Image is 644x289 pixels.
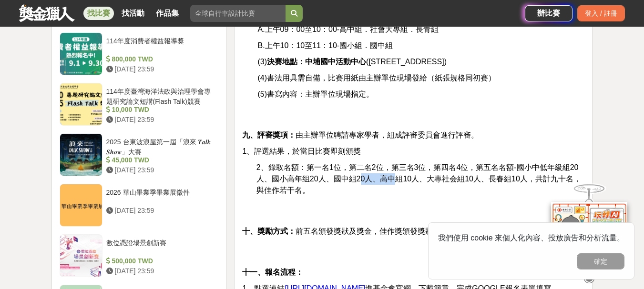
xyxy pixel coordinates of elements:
[118,7,148,20] a: 找活動
[106,54,215,64] div: 800,000 TWD
[257,90,374,98] span: (5)書寫內容：主辦單位現場指定。
[257,74,496,82] span: (4)書法用具需自備，比賽用紙由主辦單位現場發給（紙張規格同初賽）
[60,234,219,277] a: 數位憑證場景創新賽 500,000 TWD [DATE] 23:59
[83,7,114,20] a: 找比賽
[106,266,215,276] div: [DATE] 23:59
[106,87,215,105] div: 114年度臺灣海洋法政與治理學會專題研究論文短講(Flash Talk)競賽
[256,163,581,194] span: 2、錄取名額：第一名1位，第二名2位，第三名3位，第四名4位，第五名名額-國小中低年級組20人、國小高年组20人、國中組20人、高中組10人、大專社会組10人、長春組10人，共計九十名，與佳作若干名。
[525,5,572,21] a: 辦比賽
[106,137,215,155] div: 2025 台東波浪屋第一屆「浪來 𝑻𝒂𝒍𝒌 𝑺𝒉𝒐𝒘」大賽
[60,133,219,176] a: 2025 台東波浪屋第一屆「浪來 𝑻𝒂𝒍𝒌 𝑺𝒉𝒐𝒘」大賽 45,000 TWD [DATE] 23:59
[242,227,469,235] span: 前五名頒發獎狀及獎金，佳作獎頒發獎狀。(如下表)
[267,58,366,66] strong: 決賽地點：中埔國中活動中心
[242,268,303,276] strong: 十一、報名流程：
[257,25,439,33] span: A.上午09：00至10：00-高中組．社會大專組．長青組
[577,5,625,21] div: 登入 / 註冊
[257,58,446,66] span: (3) ([STREET_ADDRESS])
[242,131,296,139] strong: 九、評審獎項：
[106,206,215,216] div: [DATE] 23:59
[190,5,286,22] input: 全球自行車設計比賽
[106,155,215,165] div: 45,000 TWD
[152,7,183,20] a: 作品集
[106,188,215,206] div: 2026 華山畢業季畢業展徵件
[60,83,219,126] a: 114年度臺灣海洋法政與治理學會專題研究論文短講(Flash Talk)競賽 10,000 TWD [DATE] 23:59
[257,41,393,50] span: B.上午10：10至11：10-國小組．國中組
[106,105,215,115] div: 10,000 TWD
[106,165,215,175] div: [DATE] 23:59
[106,64,215,74] div: [DATE] 23:59
[106,256,215,266] div: 500,000 TWD
[242,131,479,139] span: 由主辦單位聘請專家學者，組成評審委員會進行評審。
[106,36,215,54] div: 114年度消費者權益報導獎
[551,196,627,259] img: d2146d9a-e6f6-4337-9592-8cefde37ba6b.png
[438,234,624,242] span: 我們使用 cookie 來個人化內容、投放廣告和分析流量。
[106,238,215,256] div: 數位憑證場景創新賽
[106,115,215,125] div: [DATE] 23:59
[242,227,296,235] strong: 十、獎勵方式：
[242,147,361,155] span: 1、評選結果，於當日比賽即刻頒獎
[60,184,219,227] a: 2026 華山畢業季畢業展徵件 [DATE] 23:59
[60,32,219,75] a: 114年度消費者權益報導獎 800,000 TWD [DATE] 23:59
[577,253,624,269] button: 確定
